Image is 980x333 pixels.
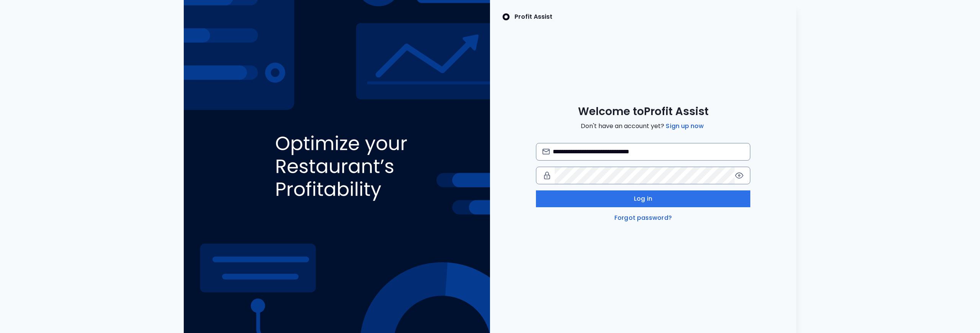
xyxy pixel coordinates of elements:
span: Log in [634,194,652,203]
a: Forgot password? [613,213,673,223]
img: email [542,149,550,154]
span: Don't have an account yet? [581,122,705,131]
img: SpotOn Logo [502,12,510,21]
p: Profit Assist [514,12,552,21]
a: Sign up now [664,122,705,131]
button: Log in [536,190,750,207]
span: Welcome to Profit Assist [578,105,709,119]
